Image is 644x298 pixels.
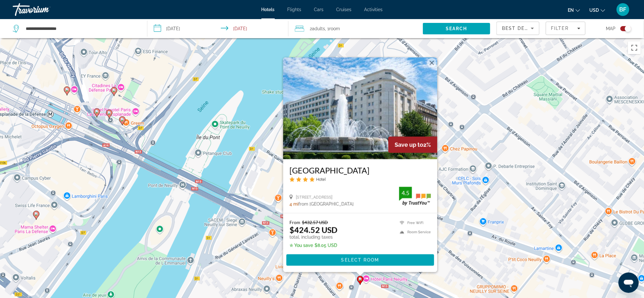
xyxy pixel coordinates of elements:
span: Adults [312,26,325,31]
del: $432.57 USD [302,220,328,225]
div: 2% [388,136,437,153]
span: Map [606,24,616,33]
button: Toggle map [616,26,631,31]
span: Best Deals [502,26,535,31]
a: Travorium [13,1,76,18]
span: Search [446,26,467,31]
button: Change language [568,5,580,15]
span: Select Room [341,258,379,263]
span: 2 [310,24,325,33]
button: Filters [546,22,585,35]
a: [GEOGRAPHIC_DATA] [289,165,431,175]
span: Save up to [395,141,423,148]
p: total, including taxes [289,235,337,240]
a: Flights [288,7,302,12]
button: Toggle fullscreen view [628,41,641,54]
button: Travelers: 2 adults, 0 children [288,19,423,38]
div: 4 star Hotel [289,177,431,182]
a: Cruises [336,7,352,12]
button: Select check in and out date [147,19,288,38]
a: Cars [314,7,324,12]
span: Hotel [316,177,326,182]
ins: $424.52 USD [289,225,337,235]
span: BF [620,6,627,13]
span: ✮ You save [289,243,313,248]
span: From [289,220,300,225]
li: Free WiFi [397,220,431,226]
button: Change currency [590,5,605,15]
button: Select Room [286,254,434,266]
span: Filter [551,26,569,31]
input: Search hotel destination [25,24,138,33]
button: Search [423,23,490,34]
p: $8.05 USD [289,243,337,248]
img: TrustYou guest rating badge [399,187,431,205]
a: Hotels [261,7,275,12]
li: Room Service [397,229,431,235]
button: Close [427,58,437,67]
span: USD [590,8,599,13]
span: en [568,8,574,13]
mat-select: Sort by [502,24,534,32]
iframe: Button to launch messaging window [619,273,639,293]
button: User Menu [615,3,631,16]
span: [STREET_ADDRESS] [296,195,332,199]
div: 4.5 [399,189,412,197]
span: from [GEOGRAPHIC_DATA] [298,202,354,207]
a: Activities [364,7,383,12]
span: Room [329,26,340,31]
a: Select Room [286,257,434,262]
span: , 1 [325,24,340,33]
span: 4 mi [289,202,298,207]
img: Hôtel Paris Neuilly [283,57,437,159]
